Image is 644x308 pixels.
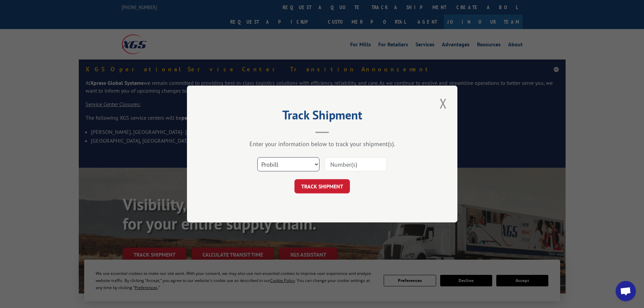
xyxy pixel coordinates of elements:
[616,281,636,301] a: Open chat
[221,110,424,123] h2: Track Shipment
[294,179,350,193] button: TRACK SHIPMENT
[221,140,424,148] div: Enter your information below to track your shipment(s).
[325,157,387,171] input: Number(s)
[437,94,449,113] button: Close modal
